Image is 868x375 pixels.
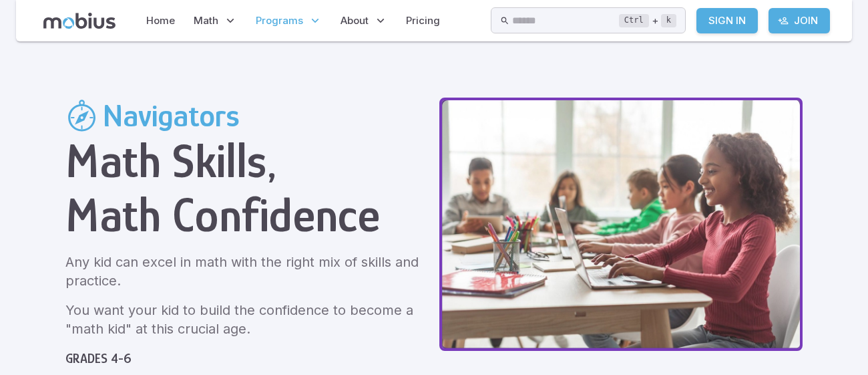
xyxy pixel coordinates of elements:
[65,301,429,338] p: You want your kid to build the confidence to become a "math kid" at this crucial age.
[439,98,803,351] img: navigators header
[619,14,649,27] kbd: Ctrl
[619,13,676,29] div: +
[194,13,218,28] span: Math
[402,5,444,36] a: Pricing
[256,13,303,28] span: Programs
[341,13,369,28] span: About
[661,14,676,27] kbd: k
[769,8,830,33] a: Join
[65,253,429,290] p: Any kid can excel in math with the right mix of skills and practice.
[65,349,429,368] h5: Grades 4-6
[103,98,240,134] h2: Navigators
[65,188,429,242] h1: Math Confidence
[142,5,179,36] a: Home
[696,8,758,33] a: Sign In
[65,134,429,188] h1: Math Skills,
